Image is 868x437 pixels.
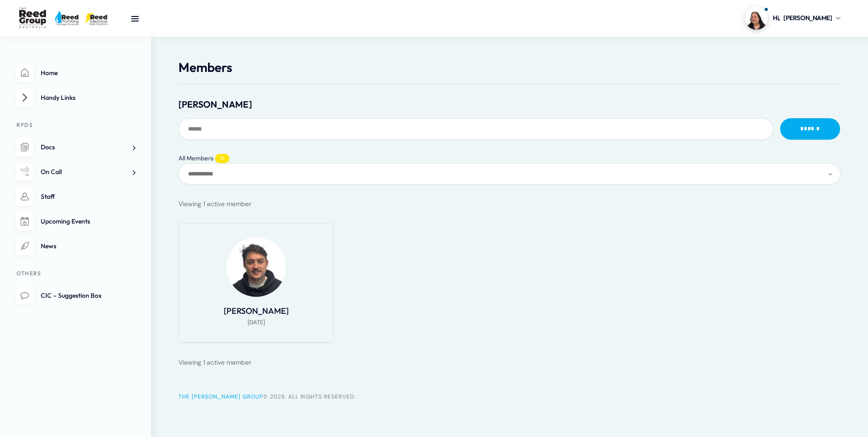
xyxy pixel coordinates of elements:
[178,163,841,185] div: Members directory secondary navigation
[226,237,286,297] img: Profile Photo
[215,154,229,163] span: 51
[178,198,251,209] div: Viewing 1 active member
[224,306,289,316] a: [PERSON_NAME]
[178,391,841,402] div: © 2025. All Rights Reserved.
[178,357,251,368] div: Viewing 1 active member
[773,13,780,23] span: Hi,
[178,154,229,164] a: All Members51
[745,7,768,30] img: Profile picture of Carmen Montalto
[178,60,841,75] h1: Members
[783,13,832,23] span: [PERSON_NAME]
[178,153,841,164] div: Members directory main navigation
[248,317,265,328] span: [DATE]
[745,7,841,30] a: Profile picture of Carmen MontaltoHi,[PERSON_NAME]
[178,393,263,400] a: The [PERSON_NAME] Group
